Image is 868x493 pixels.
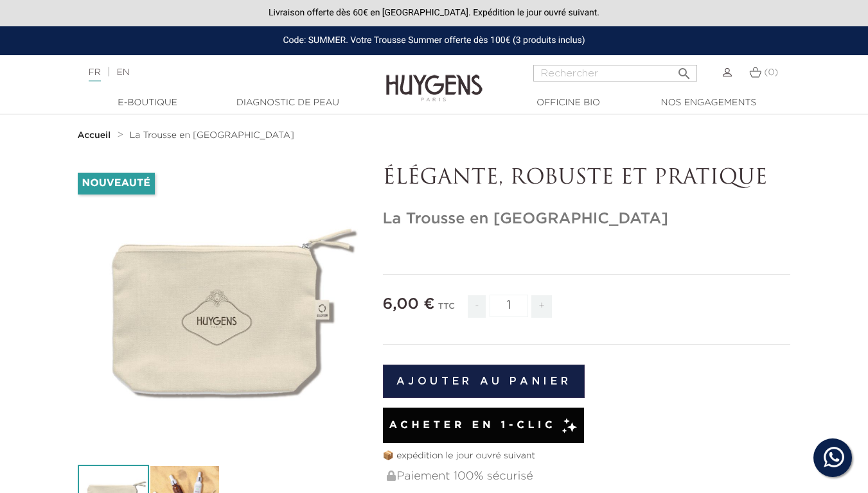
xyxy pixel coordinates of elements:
[224,96,352,110] a: Diagnostic de peau
[383,449,791,463] p: 📦 expédition le jour ouvré suivant
[468,295,486,318] span: -
[383,297,435,312] span: 6,00 €
[677,62,692,78] i: 
[383,210,791,229] h1: La Trousse en [GEOGRAPHIC_DATA]
[78,173,155,195] li: Nouveauté
[531,295,552,318] span: +
[387,471,396,481] img: Paiement 100% sécurisé
[504,96,633,110] a: Officine Bio
[82,65,352,80] div: |
[89,68,101,82] a: FR
[383,365,585,398] button: Ajouter au panier
[84,96,212,110] a: E-Boutique
[78,131,111,140] strong: Accueil
[644,96,773,110] a: Nos engagements
[116,68,129,77] a: EN
[130,130,294,141] a: La Trousse en [GEOGRAPHIC_DATA]
[438,293,455,327] div: TTC
[490,295,528,317] input: Quantité
[386,54,483,103] img: Huygens
[385,463,791,490] div: Paiement 100% sécurisé
[130,131,294,140] span: La Trousse en [GEOGRAPHIC_DATA]
[78,130,114,141] a: Accueil
[764,68,778,77] span: (0)
[673,61,696,78] button: 
[383,166,791,191] p: ÉLÉGANTE, ROBUSTE ET PRATIQUE
[533,65,697,82] input: Rechercher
